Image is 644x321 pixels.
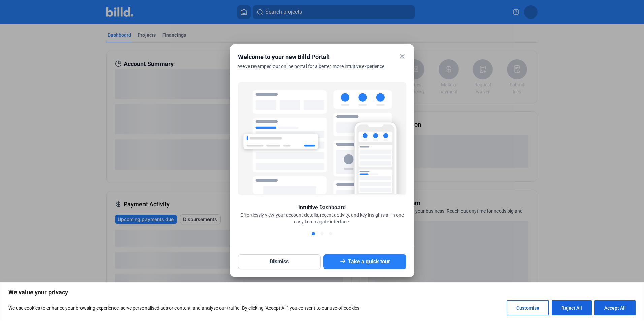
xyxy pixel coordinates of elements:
[323,254,406,269] button: Take a quick tour
[552,300,592,315] button: Reject All
[238,52,389,62] div: Welcome to your new Billd Portal!
[238,212,406,225] div: Effortlessly view your account details, recent activity, and key insights all in one easy-to-navi...
[8,304,361,312] p: We use cookies to enhance your browsing experience, serve personalised ads or content, and analys...
[594,300,636,315] button: Accept All
[238,254,321,269] button: Dismiss
[238,63,389,78] div: We've revamped our online portal for a better, more intuitive experience.
[8,288,636,296] p: We value your privacy
[507,300,549,315] button: Customise
[398,52,406,60] mat-icon: close
[298,204,346,212] div: Intuitive Dashboard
